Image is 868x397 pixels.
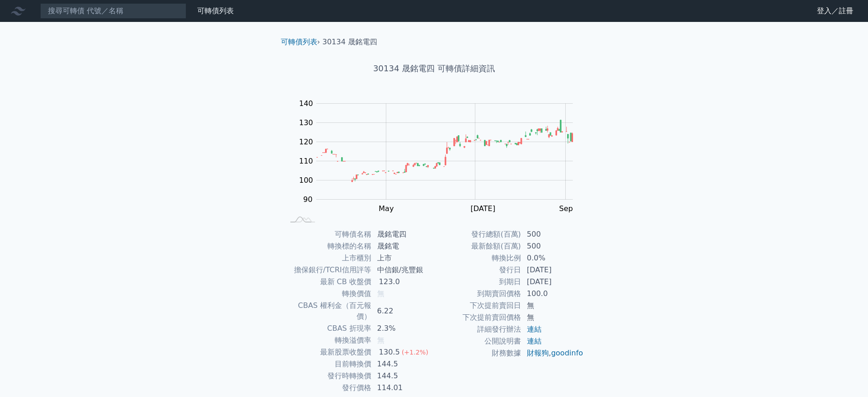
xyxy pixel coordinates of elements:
td: 6.22 [372,300,434,323]
a: goodinfo [551,349,583,357]
tspan: Sep [559,204,573,213]
td: 下次提前賣回價格 [434,312,521,323]
td: 發行總額(百萬) [434,228,521,240]
tspan: 100 [299,176,313,185]
td: 轉換比例 [434,252,521,264]
td: 發行日 [434,264,521,276]
a: 連結 [527,337,542,345]
td: CBAS 折現率 [284,323,372,334]
tspan: 90 [303,195,312,204]
td: 可轉債名稱 [284,228,372,240]
div: 130.5 [377,347,402,358]
td: 財務數據 [434,347,521,359]
td: 0.0% [521,252,584,264]
td: 到期賣回價格 [434,288,521,300]
g: Chart [295,99,587,232]
td: 上市櫃別 [284,252,372,264]
tspan: May [379,204,394,213]
tspan: 140 [299,99,313,108]
td: 144.5 [372,370,434,382]
td: 晟銘電 [372,240,434,252]
td: 500 [521,228,584,240]
td: 最新股票收盤價 [284,346,372,358]
tspan: [DATE] [471,204,495,213]
td: , [521,347,584,359]
td: 最新 CB 收盤價 [284,276,372,288]
td: 轉換標的名稱 [284,240,372,252]
tspan: 130 [299,118,313,127]
td: 500 [521,240,584,252]
li: 30134 晟銘電四 [322,37,377,48]
td: 中信銀/兆豐銀 [372,264,434,276]
td: [DATE] [521,276,584,288]
tspan: 110 [299,157,313,165]
td: 晟銘電四 [372,228,434,240]
a: 連結 [527,325,542,333]
tspan: 120 [299,138,313,146]
div: 123.0 [377,276,402,287]
span: (+1.2%) [402,349,428,356]
td: 最新餘額(百萬) [434,240,521,252]
td: CBAS 權利金（百元報價） [284,300,372,323]
td: 無 [521,300,584,312]
td: 100.0 [521,288,584,300]
h1: 30134 晟銘電四 可轉債詳細資訊 [274,62,595,75]
td: 下次提前賣回日 [434,300,521,312]
td: 目前轉換價 [284,358,372,370]
td: 到期日 [434,276,521,288]
a: 財報狗 [527,349,549,357]
a: 可轉債列表 [281,37,317,46]
span: 無 [377,336,384,344]
td: 144.5 [372,358,434,370]
span: 無 [377,289,384,298]
td: 詳細發行辦法 [434,323,521,335]
a: 登入／註冊 [810,4,861,18]
input: 搜尋可轉債 代號／名稱 [40,3,186,19]
td: 上市 [372,252,434,264]
a: 可轉債列表 [197,6,234,15]
td: 轉換溢價率 [284,334,372,346]
td: 轉換價值 [284,288,372,300]
td: 發行時轉換價 [284,370,372,382]
td: 發行價格 [284,382,372,394]
td: 114.01 [372,382,434,394]
td: 公開說明書 [434,335,521,347]
td: 2.3% [372,323,434,334]
li: › [281,37,320,48]
td: 無 [521,312,584,323]
td: [DATE] [521,264,584,276]
td: 擔保銀行/TCRI信用評等 [284,264,372,276]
